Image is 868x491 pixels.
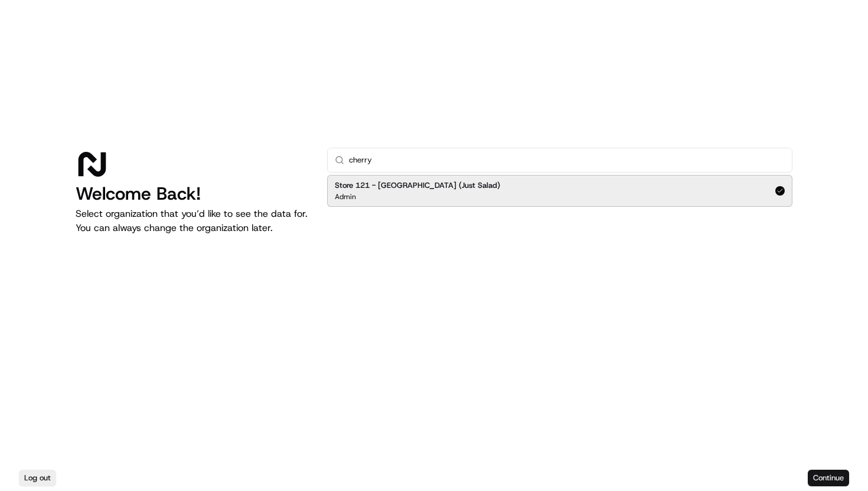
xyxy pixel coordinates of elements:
[808,470,849,486] button: Continue
[335,192,356,201] p: Admin
[76,207,308,235] p: Select organization that you’d like to see the data for. You can always change the organization l...
[76,183,308,204] h1: Welcome Back!
[335,180,500,191] h2: Store 121 - [GEOGRAPHIC_DATA] (Just Salad)
[327,173,792,209] div: Suggestions
[349,148,785,172] input: Type to search...
[19,470,56,486] button: Log out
